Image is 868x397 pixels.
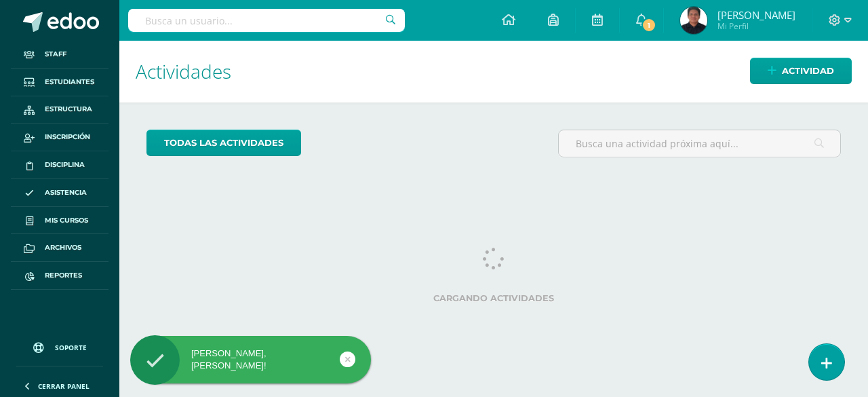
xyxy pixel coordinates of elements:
span: Asistencia [45,187,87,198]
a: Mis cursos [11,207,108,235]
span: Mi Perfil [717,20,795,32]
a: Archivos [11,234,108,262]
span: Inscripción [45,132,90,143]
a: Estudiantes [11,69,108,96]
span: Mis cursos [45,215,88,226]
span: Cerrar panel [38,381,90,391]
span: Actividad [782,58,834,83]
span: Disciplina [45,159,85,170]
img: dfb2445352bbaa30de7fa1c39f03f7f6.png [680,7,707,34]
a: Soporte [16,329,103,362]
span: Estudiantes [45,77,94,88]
input: Busca una actividad próxima aquí... [559,130,840,157]
a: Inscripción [11,124,108,151]
span: 1 [642,18,656,33]
span: Archivos [45,242,81,253]
a: Reportes [11,262,108,290]
a: Actividad [750,58,852,84]
span: Staff [45,49,66,60]
span: Reportes [45,270,82,281]
a: Disciplina [11,151,108,179]
h1: Actividades [136,41,852,102]
a: Staff [11,41,108,69]
a: Estructura [11,96,108,124]
span: Soporte [55,343,87,352]
a: todas las Actividades [146,130,301,156]
label: Cargando actividades [146,293,841,303]
input: Busca un usuario... [128,9,405,32]
a: Asistencia [11,179,108,207]
span: Estructura [45,104,92,115]
div: [PERSON_NAME], [PERSON_NAME]! [130,347,371,372]
span: [PERSON_NAME] [717,8,795,22]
